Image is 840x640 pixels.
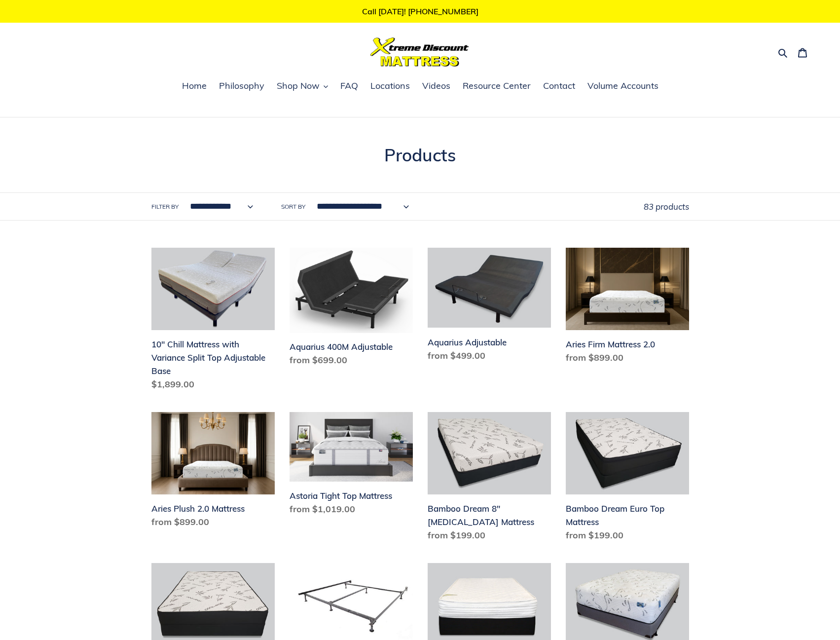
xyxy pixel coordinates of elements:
a: Volume Accounts [583,79,663,94]
img: Xtreme Discount Mattress [370,38,469,67]
span: Products [384,144,456,166]
a: Aquarius 400M Adjustable [290,248,413,371]
a: Contact [538,79,580,94]
a: Aries Plush 2.0 Mattress [151,412,275,532]
a: Home [177,79,212,94]
a: Resource Center [458,79,536,94]
a: 10" Chill Mattress with Variance Split Top Adjustable Base [151,248,275,395]
label: Filter by [151,202,179,211]
a: Locations [365,79,415,94]
span: FAQ [340,80,358,92]
span: Volume Accounts [587,80,658,92]
a: FAQ [335,79,363,94]
a: Astoria Tight Top Mattress [290,412,413,520]
span: Shop Now [277,80,320,92]
span: Contact [543,80,575,92]
span: 83 products [644,201,689,212]
button: Shop Now [272,79,333,94]
a: Bamboo Dream Euro Top Mattress [566,412,689,546]
span: Philosophy [219,80,264,92]
a: Videos [417,79,455,94]
span: Videos [422,80,450,92]
a: Aries Firm Mattress 2.0 [566,248,689,368]
a: Aquarius Adjustable [428,248,551,366]
span: Home [182,80,207,92]
a: Philosophy [214,79,269,94]
span: Locations [370,80,410,92]
a: Bamboo Dream 8" Memory Foam Mattress [428,412,551,546]
span: Resource Center [463,80,531,92]
label: Sort by [281,202,305,211]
